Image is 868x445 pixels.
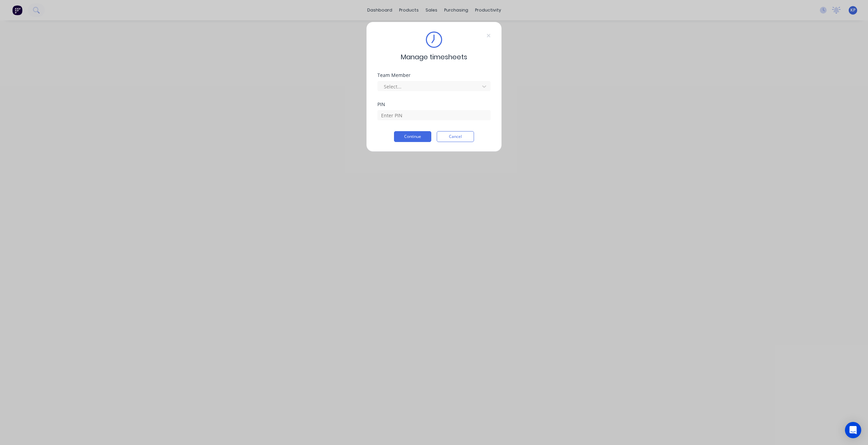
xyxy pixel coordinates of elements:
[394,131,431,142] button: Continue
[401,52,467,62] span: Manage timesheets
[437,131,474,142] button: Cancel
[377,110,491,120] input: Enter PIN
[377,73,491,78] div: Team Member
[845,422,861,438] div: Open Intercom Messenger
[377,102,491,107] div: PIN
